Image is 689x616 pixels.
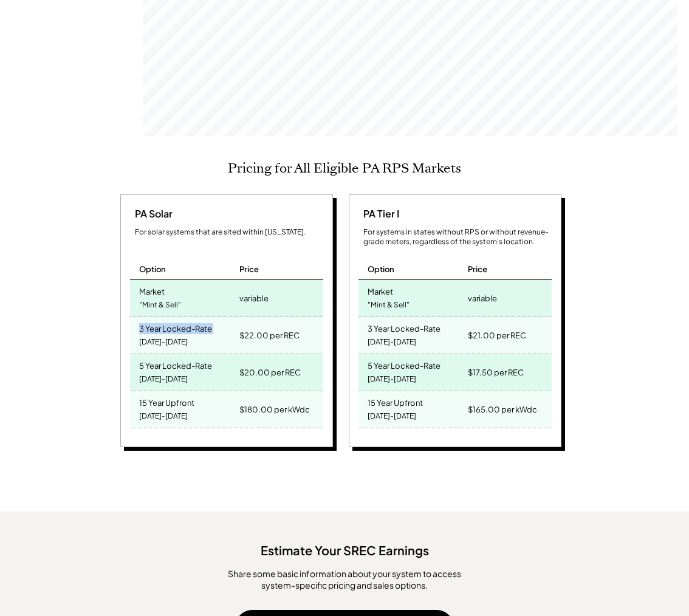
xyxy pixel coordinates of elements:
[368,394,423,408] div: 15 Year Upfront
[368,408,416,425] div: [DATE]-[DATE]
[368,357,440,371] div: 5 Year Locked-Rate
[368,320,440,334] div: 3 Year Locked-Rate
[239,264,259,275] div: Price
[228,160,461,176] h2: Pricing for All Eligible PA RPS Markets
[368,283,393,297] div: Market
[468,364,524,381] div: $17.50 per REC
[239,401,310,418] div: $180.00 per kWdc
[358,207,399,221] div: PA Tier I
[368,264,394,275] div: Option
[239,327,300,344] div: $22.00 per REC
[468,290,497,307] div: variable
[239,290,269,307] div: variable
[368,371,416,388] div: [DATE]-[DATE]
[468,327,526,344] div: $21.00 per REC
[135,227,323,238] div: For solar systems that are sited within [US_STATE].
[468,401,537,418] div: $165.00 per kWdc
[368,334,416,351] div: [DATE]-[DATE]
[139,320,212,334] div: 3 Year Locked-Rate
[12,536,677,559] div: Estimate Your SREC Earnings
[363,227,552,248] div: For systems in states without RPS or without revenue-grade meters, regardless of the system's loc...
[130,207,173,221] div: PA Solar
[139,264,166,275] div: Option
[139,297,181,313] div: "Mint & Sell"
[139,283,165,297] div: Market
[239,364,301,381] div: $20.00 per REC
[468,264,487,275] div: Price
[139,334,188,351] div: [DATE]-[DATE]
[368,297,410,313] div: "Mint & Sell"
[139,357,212,371] div: 5 Year Locked-Rate
[139,408,188,425] div: [DATE]-[DATE]
[139,371,188,388] div: [DATE]-[DATE]
[211,568,478,592] div: ​Share some basic information about your system to access system-specific pricing and sales options.
[139,394,194,408] div: 15 Year Upfront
